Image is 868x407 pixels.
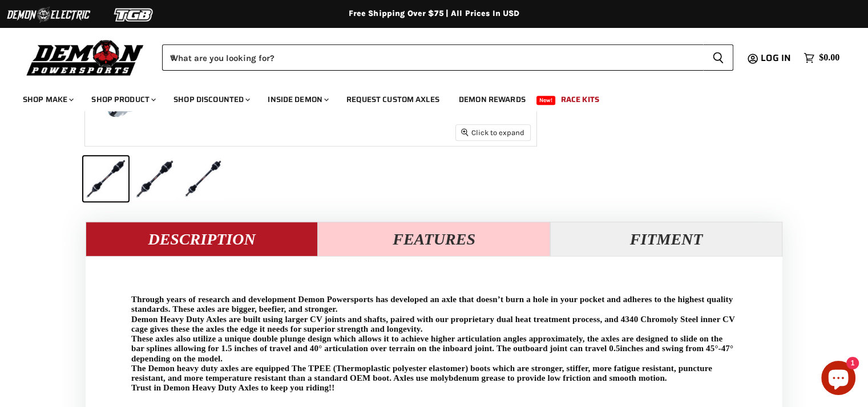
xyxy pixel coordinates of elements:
button: Polaris Sportsman 570 Demon Heavy Duty Axle thumbnail [132,156,177,201]
button: Fitment [550,222,782,256]
button: Search [703,44,733,71]
button: Polaris Sportsman 570 Demon Heavy Duty Axle thumbnail [83,156,128,201]
button: Features [318,222,550,256]
button: Click to expand [456,125,530,140]
form: Product [162,44,733,71]
ul: Main menu [14,83,837,111]
button: Description [86,222,318,256]
button: Polaris Sportsman 570 Demon Heavy Duty Axle thumbnail [180,156,225,201]
inbox-online-store-chat: Shopify online store chat [818,361,859,398]
span: Click to expand [461,128,524,137]
a: Shop Make [14,88,80,111]
a: Log in [756,53,798,63]
img: Demon Powersports [23,37,148,78]
a: Shop Discounted [165,88,257,111]
a: Inside Demon [259,88,336,111]
img: Demon Electric Logo 2 [6,4,91,26]
a: $0.00 [798,50,845,66]
a: Request Custom Axles [338,88,448,111]
span: Log in [761,51,791,65]
img: TGB Logo 2 [91,4,177,26]
a: Demon Rewards [450,88,534,111]
a: Race Kits [552,88,608,111]
p: Through years of research and development Demon Powersports has developed an axle that doesn’t bu... [131,295,737,393]
span: New! [536,96,556,105]
a: Shop Product [83,88,163,111]
input: When autocomplete results are available use up and down arrows to review and enter to select [162,44,703,71]
span: $0.00 [819,52,839,63]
